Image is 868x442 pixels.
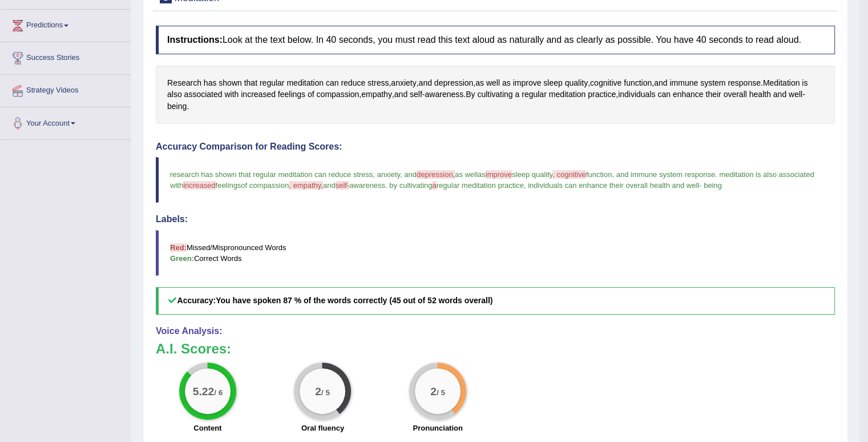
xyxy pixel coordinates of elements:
[260,77,285,89] span: Click to see word definition
[700,77,725,89] span: Click to see word definition
[391,77,416,89] span: Click to see word definition
[477,89,512,101] span: Click to see word definition
[373,170,376,179] span: ,
[763,77,800,89] span: Click to see word definition
[156,26,835,54] h4: Look at the text below. In 40 seconds, you must read this text aloud as naturally and as clearly ...
[193,423,221,433] label: Content
[167,89,182,101] span: Click to see word definition
[486,77,500,89] span: Click to see word definition
[616,170,715,179] span: and immune system response
[400,170,402,179] span: ,
[455,170,478,179] span: as well
[1,42,131,71] a: Success Stories
[425,89,463,101] span: Click to see word definition
[377,170,400,179] span: anxiety
[728,77,761,89] span: Click to see word definition
[317,89,360,101] span: Click to see word definition
[323,181,336,190] span: and
[216,181,241,190] span: feelings
[802,77,808,89] span: Click to see word definition
[657,89,671,101] span: Click to see word definition
[156,230,835,276] blockquote: Missed/Mispronounced Words Correct Words
[316,384,322,397] big: 2
[624,77,652,89] span: Click to see word definition
[715,170,717,179] span: .
[543,77,562,89] span: Click to see word definition
[170,254,194,263] b: Green:
[590,77,621,89] span: Click to see word definition
[437,181,524,190] span: regular meditation practice
[1,107,131,136] a: Your Account
[184,89,223,101] span: Click to see word definition
[669,77,698,89] span: Click to see word definition
[156,214,835,224] h4: Labels:
[699,181,701,190] span: -
[1,10,131,38] a: Predictions
[432,181,436,190] span: a
[321,388,330,396] small: / 5
[705,89,721,101] span: Click to see word definition
[167,101,187,112] span: Click to see word definition
[618,89,655,101] span: Click to see word definition
[204,77,217,89] span: Click to see word definition
[286,77,324,89] span: Click to see word definition
[513,77,542,89] span: Click to see word definition
[437,388,445,396] small: / 5
[361,89,392,101] span: Click to see word definition
[170,243,187,252] b: Red:
[549,89,586,101] span: Click to see word definition
[773,89,786,101] span: Click to see word definition
[394,89,407,101] span: Click to see word definition
[385,181,387,190] span: .
[289,181,323,190] span: , empathy,
[434,77,474,89] span: Click to see word definition
[216,296,492,305] b: You have spoken 87 % of the words correctly (45 out of 52 words overall)
[1,75,131,103] a: Strategy Videos
[475,77,484,89] span: Click to see word definition
[417,170,455,179] span: depression,
[193,384,214,397] big: 5.22
[528,181,699,190] span: individuals can enhance their overall health and well
[522,89,547,101] span: Click to see word definition
[749,89,771,101] span: Click to see word definition
[486,170,512,179] span: improve
[224,89,239,101] span: Click to see word definition
[723,89,746,101] span: Click to see word definition
[167,77,201,89] span: Click to see word definition
[410,89,422,101] span: Click to see word definition
[524,181,526,190] span: ,
[167,35,223,45] b: Instructions:
[183,181,215,190] span: increased
[219,77,241,89] span: Click to see word definition
[214,388,223,396] small: / 6
[156,66,835,124] div: , , , , , . , , - . , - .
[156,341,231,356] b: A.I. Scores:
[419,77,432,89] span: Click to see word definition
[156,142,835,152] h4: Accuracy Comparison for Reading Scores:
[654,77,667,89] span: Click to see word definition
[789,89,802,101] span: Click to see word definition
[241,89,276,101] span: Click to see word definition
[170,170,373,179] span: research has shown that regular meditation can reduce stress
[301,423,344,433] label: Oral fluency
[673,89,704,101] span: Click to see word definition
[368,77,389,89] span: Click to see word definition
[612,170,614,179] span: ,
[704,181,722,190] span: being
[278,89,305,101] span: Click to see word definition
[404,170,417,179] span: and
[156,326,835,336] h4: Voice Analysis:
[515,89,519,101] span: Click to see word definition
[565,77,588,89] span: Click to see word definition
[308,89,314,101] span: Click to see word definition
[502,77,511,89] span: Click to see word definition
[478,170,486,179] span: as
[341,77,365,89] span: Click to see word definition
[413,423,462,433] label: Pronunciation
[241,181,289,190] span: of compassion
[389,181,432,190] span: by cultivating
[552,170,586,179] span: , cognitive
[586,170,612,179] span: function
[326,77,339,89] span: Click to see word definition
[466,89,475,101] span: Click to see word definition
